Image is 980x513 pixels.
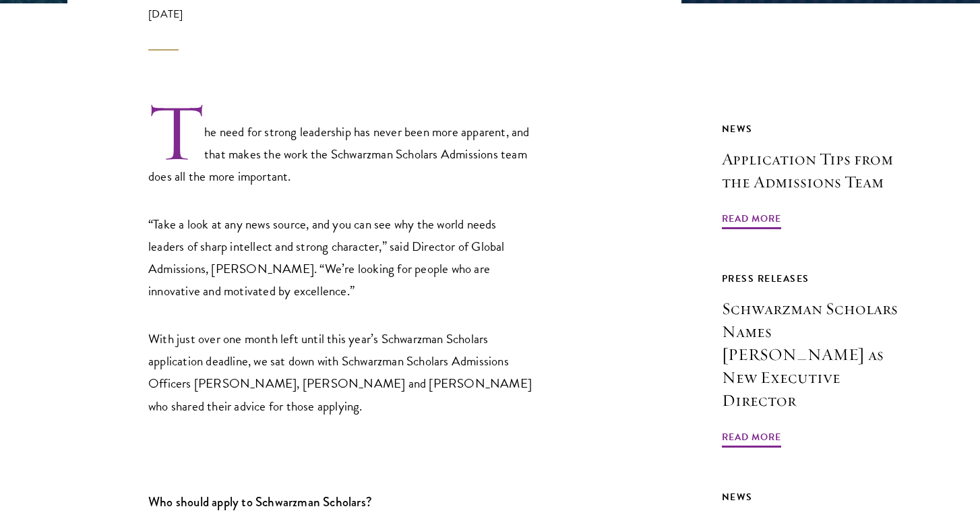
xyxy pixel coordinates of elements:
div: [DATE] [148,6,532,51]
div: News [722,489,913,506]
a: News Application Tips from the Admissions Team Read More [722,121,913,231]
div: Press Releases [722,270,913,287]
div: News [722,121,913,138]
p: “Take a look at any news source, and you can see why the world needs leaders of sharp intellect a... [148,213,532,302]
strong: Who should apply to Schwarzman Scholars? [148,493,372,511]
a: Press Releases Schwarzman Scholars Names [PERSON_NAME] as New Executive Director Read More [722,270,913,450]
span: Read More [722,210,781,231]
span: Read More [722,429,781,450]
h3: Schwarzman Scholars Names [PERSON_NAME] as New Executive Director [722,297,913,412]
p: The need for strong leadership has never been more apparent, and that makes the work the Schwarzm... [148,101,532,187]
p: With just over one month left until this year’s Schwarzman Scholars application deadline, we sat ... [148,328,532,417]
h3: Application Tips from the Admissions Team [722,148,913,193]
